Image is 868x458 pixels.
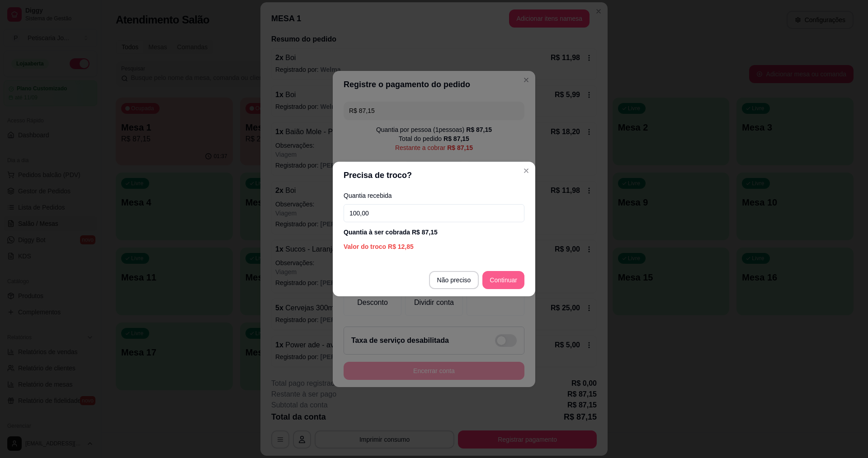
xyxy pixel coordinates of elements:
button: Continuar [482,271,524,289]
button: Close [519,164,533,178]
label: Quantia recebida [344,192,524,199]
header: Precisa de troco? [333,162,535,189]
div: Quantia à ser cobrada R$ 87,15 [344,228,524,237]
div: Valor do troco R$ 12,85 [344,242,524,251]
button: Não preciso [429,271,479,289]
